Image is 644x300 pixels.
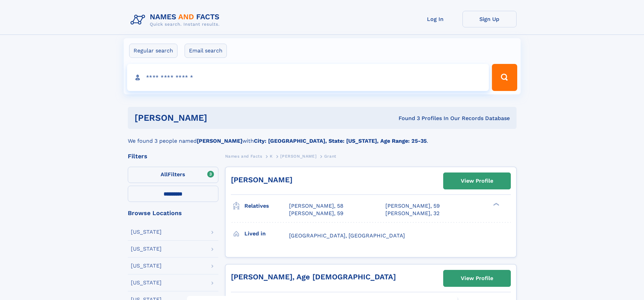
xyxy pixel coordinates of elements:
[131,280,162,285] div: [US_STATE]
[270,154,273,159] span: K
[385,202,440,210] a: [PERSON_NAME], 59
[254,138,427,144] b: City: [GEOGRAPHIC_DATA], State: [US_STATE], Age Range: 25-35
[289,232,405,239] span: [GEOGRAPHIC_DATA], [GEOGRAPHIC_DATA]
[225,152,262,160] a: Names and Facts
[492,64,517,91] button: Search Button
[244,200,289,212] h3: Relatives
[128,167,218,183] label: Filters
[280,154,316,159] span: [PERSON_NAME]
[135,114,303,122] h1: [PERSON_NAME]
[492,202,500,207] div: ❯
[270,152,273,160] a: K
[462,11,517,27] a: Sign Up
[289,202,343,210] a: [PERSON_NAME], 58
[128,210,218,216] div: Browse Locations
[131,263,162,269] div: [US_STATE]
[444,270,510,286] a: View Profile
[231,176,292,184] a: [PERSON_NAME]
[128,11,225,29] img: Logo Names and Facts
[461,173,493,189] div: View Profile
[127,64,489,91] input: search input
[161,171,168,178] span: All
[289,210,343,217] a: [PERSON_NAME], 59
[131,246,162,252] div: [US_STATE]
[128,129,517,145] div: We found 3 people named with .
[461,271,493,286] div: View Profile
[244,228,289,239] h3: Lived in
[231,273,396,281] a: [PERSON_NAME], Age [DEMOGRAPHIC_DATA]
[280,152,316,160] a: [PERSON_NAME]
[185,44,227,58] label: Email search
[444,173,510,189] a: View Profile
[303,115,510,122] div: Found 3 Profiles In Our Records Database
[131,229,162,235] div: [US_STATE]
[129,44,177,58] label: Regular search
[385,210,439,217] a: [PERSON_NAME], 32
[408,11,462,27] a: Log In
[197,138,242,144] b: [PERSON_NAME]
[324,154,336,159] span: Grant
[128,153,218,159] div: Filters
